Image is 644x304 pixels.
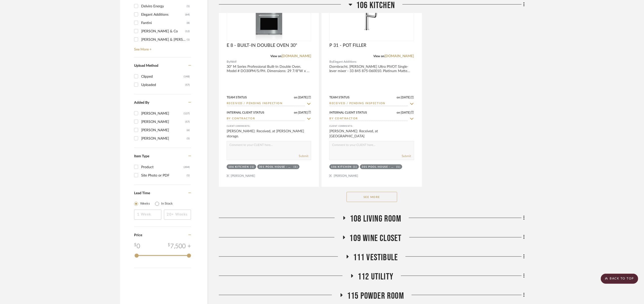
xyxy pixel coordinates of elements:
div: Uploaded [141,81,185,89]
span: Price [134,233,142,237]
span: By [227,59,230,64]
span: [DATE] [400,96,411,99]
div: (137) [184,110,190,118]
span: [DATE] [400,111,411,114]
a: [DOMAIN_NAME] [282,54,311,58]
span: Lead Time [134,191,150,195]
span: 111 VESTIBULE [353,252,398,263]
scroll-to-top-button: BACK TO TOP [601,274,638,284]
label: In Stock [161,201,173,206]
div: Delviro Energy [141,2,187,10]
div: [PERSON_NAME]: Received, at [PERSON_NAME] storage. [227,129,311,139]
div: Team Status [329,95,350,100]
span: on [397,111,400,114]
span: 112 Utility [358,271,393,282]
button: Submit [299,154,308,158]
div: 0 [134,242,140,251]
div: Product [141,163,184,171]
span: Added By [134,101,149,104]
div: [PERSON_NAME] [141,126,187,134]
div: [PERSON_NAME]: Received, at [GEOGRAPHIC_DATA] [329,129,414,139]
div: [PERSON_NAME] & Co [141,27,185,35]
input: Type to Search… [329,101,408,106]
span: Item Type [134,155,149,158]
div: 301 Pool House - Kitchen [362,165,395,169]
div: [PERSON_NAME] [141,118,185,126]
div: (57) [185,118,190,126]
span: [DATE] [297,111,308,114]
span: E 8 - BUILT-IN DOUBLE OVEN 30" [227,43,297,48]
div: 7,500 + [168,242,191,251]
div: Elegant Additions [141,11,185,19]
span: 115 Powder Room [347,291,404,301]
div: 106 Kitchen [331,165,352,169]
div: Fantini [141,19,187,27]
a: [DOMAIN_NAME] [384,54,414,58]
div: (64) [185,11,190,19]
div: (204) [184,163,190,171]
div: (6) [187,126,190,134]
div: Clipped [141,73,184,81]
div: (1) [250,165,255,169]
div: (5) [187,135,190,143]
div: (1) [187,2,190,10]
span: By [329,59,333,64]
span: on [397,96,400,99]
div: (1) [187,171,190,180]
div: (1) [187,36,190,44]
span: 109 Wine Closet [350,233,402,244]
div: (1) [396,165,401,169]
div: 301 Pool House - Kitchen [259,165,292,169]
span: on [294,111,297,114]
button: See More [347,192,397,202]
span: Wolf [230,59,237,64]
div: [PERSON_NAME] [141,135,187,143]
input: 20+ Weeks [164,210,191,220]
div: (1) [294,165,298,169]
span: 108 Living Room [350,213,401,224]
div: [PERSON_NAME] & [PERSON_NAME] [141,36,187,44]
input: Type to Search… [227,101,305,106]
span: P 31 - POT FILLER [329,43,366,48]
div: (148) [184,73,190,81]
input: 1 Week [134,210,161,220]
div: (8) [187,19,190,27]
label: Weeks [140,201,150,206]
div: 106 Kitchen [228,165,249,169]
div: (57) [185,81,190,89]
div: Team Status [227,95,247,100]
div: (1) [353,165,357,169]
span: [DATE] [297,96,308,99]
div: [PERSON_NAME] [141,110,184,118]
div: (12) [185,27,190,35]
span: on [294,96,297,99]
div: Internal Client Status [329,110,367,115]
button: Submit [402,154,411,158]
span: Upload Method [134,64,158,68]
span: View on [373,55,384,58]
a: See More + [133,44,191,52]
input: Type to Search… [329,117,408,121]
div: Internal Client Status [227,110,264,115]
input: Type to Search… [227,117,305,121]
div: Site Photo or PDF [141,171,187,180]
span: Elegant Additions [333,59,356,64]
span: View on [270,55,282,58]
